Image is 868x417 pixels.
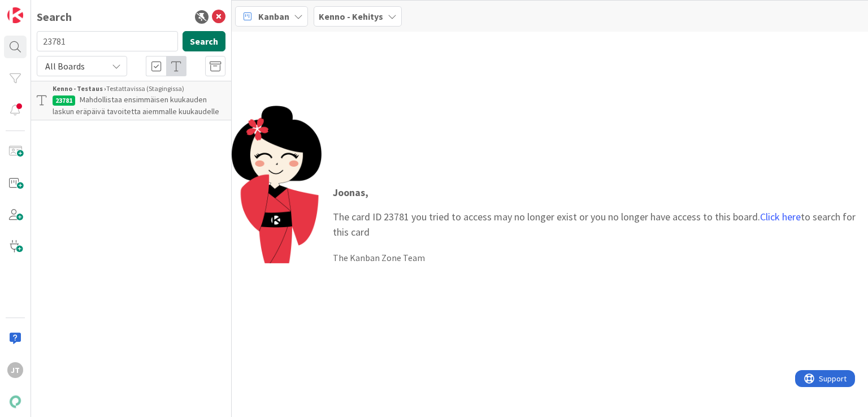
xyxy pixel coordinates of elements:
[45,60,85,72] span: All Boards
[7,7,23,23] img: Visit kanbanzone.com
[53,84,106,93] b: Kenno - Testaus ›
[319,11,383,22] b: Kenno - Kehitys
[7,394,23,410] img: avatar
[183,31,225,51] button: Search
[258,10,289,23] span: Kanban
[333,251,857,264] div: The Kanban Zone Team
[333,186,368,199] strong: Joonas ,
[37,8,72,25] div: Search
[53,84,225,94] div: Testattavissa (Stagingissa)
[760,210,801,223] a: Click here
[24,2,51,15] span: Support
[333,185,857,240] p: The card ID 23781 you tried to access may no longer exist or you no longer have access to this bo...
[53,94,219,116] span: Mahdollistaa ensimmäisen kuukauden laskun eräpäivä tavoitetta aiemmalle kuukaudelle
[37,31,178,51] input: Search for title...
[31,81,231,120] a: Kenno - Testaus ›Testattavissa (Stagingissa)23781Mahdollistaa ensimmäisen kuukauden laskun eräpäi...
[53,95,75,106] div: 23781
[7,362,23,378] div: JT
